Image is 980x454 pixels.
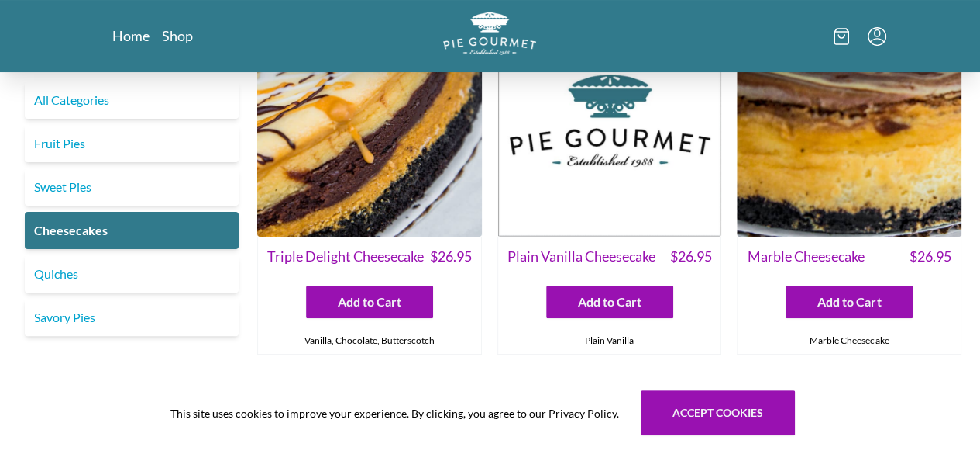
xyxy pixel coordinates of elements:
[112,26,150,45] a: Home
[641,390,795,435] button: Accept cookies
[430,246,472,267] span: $ 26.95
[868,27,886,46] button: Menu
[507,246,655,267] span: Plain Vanilla Cheesecake
[737,12,961,237] img: Marble Cheesecake
[25,81,239,119] a: All Categories
[910,246,951,267] span: $ 26.95
[443,12,536,55] img: logo
[25,125,239,162] a: Fruit Pies
[306,286,433,318] button: Add to Cart
[267,246,424,267] span: Triple Delight Cheesecake
[162,26,193,45] a: Shop
[25,168,239,206] a: Sweet Pies
[578,293,641,311] span: Add to Cart
[25,299,239,336] a: Savory Pies
[338,293,401,311] span: Add to Cart
[170,405,619,421] span: This site uses cookies to improve your experience. By clicking, you agree to our Privacy Policy.
[546,286,673,318] button: Add to Cart
[786,286,913,318] button: Add to Cart
[497,12,722,237] img: Plain Vanilla Cheesecake
[738,328,961,354] div: Marble Cheesecake
[498,328,721,354] div: Plain Vanilla
[25,212,239,249] a: Cheesecakes
[669,246,711,267] span: $ 26.95
[258,328,481,354] div: Vanilla, Chocolate, Butterscotch
[25,255,239,293] a: Quiches
[443,12,536,60] a: Logo
[747,246,864,267] span: Marble Cheesecake
[257,12,482,237] img: Triple Delight Cheesecake
[817,293,881,311] span: Add to Cart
